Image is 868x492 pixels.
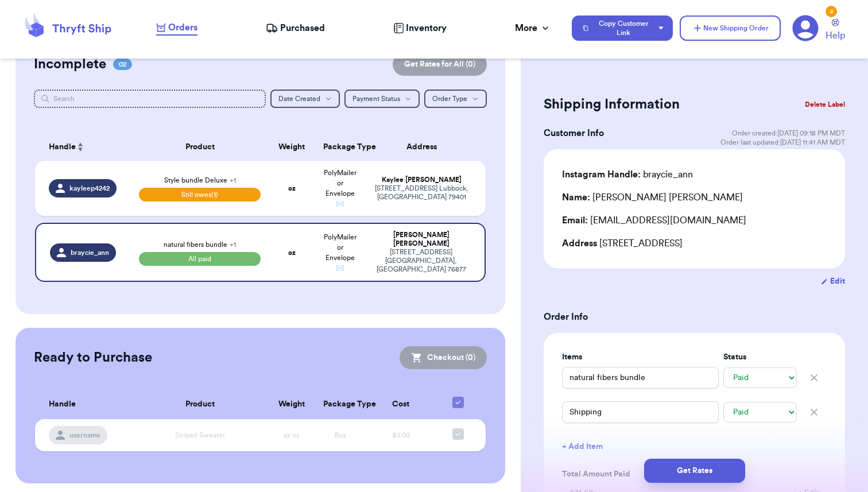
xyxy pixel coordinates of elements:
span: + 1 [230,177,236,184]
span: Striped Sweater [175,432,225,439]
span: Payment Status [352,95,400,102]
button: Delete Label [800,92,850,117]
span: Date Created [278,95,320,102]
label: Status [723,351,797,363]
span: Order Type [432,95,467,102]
h3: Customer Info [544,126,604,140]
span: Order last updated: [DATE] 11:41 AM MDT [720,138,845,147]
h3: Order Info [544,310,845,324]
span: Help [826,29,845,42]
th: Weight [268,390,316,419]
button: Checkout (0) [400,346,487,369]
div: braycie_ann [562,168,693,181]
span: Name: [562,193,590,202]
div: 2 [826,6,837,17]
div: [STREET_ADDRESS] Lubbock , [GEOGRAPHIC_DATA] 79401 [371,184,472,202]
strong: oz [288,185,296,192]
button: Payment Status [344,90,420,108]
span: $0.00 [392,432,410,439]
button: Order Type [424,90,487,108]
div: [PERSON_NAME] [PERSON_NAME] [562,191,743,204]
button: Get Rates [644,459,745,483]
span: Handle [49,398,76,410]
span: Instagram Handle: [562,170,641,179]
a: Orders [156,21,197,36]
input: Search [34,90,266,108]
span: All paid [139,252,261,266]
span: natural fibers bundle [164,241,236,248]
span: PolyMailer or Envelope ✉️ [324,169,356,207]
div: [STREET_ADDRESS] [562,237,827,250]
label: Items [562,351,719,363]
button: Date Created [270,90,340,108]
span: PolyMailer or Envelope ✉️ [324,234,356,272]
button: Get Rates for All (0) [393,53,487,76]
span: Order created: [DATE] 09:18 PM MDT [732,129,845,138]
span: Style bundle Deluxe [164,177,236,184]
th: Address [365,133,486,161]
div: [STREET_ADDRESS] [GEOGRAPHIC_DATA] , [GEOGRAPHIC_DATA] 76877 [371,248,471,274]
span: Email: [562,216,588,225]
button: Copy Customer Link [572,16,673,41]
h2: Incomplete [34,55,106,73]
a: 2 [792,15,819,41]
strong: oz [288,249,296,256]
button: New Shipping Order [680,16,781,41]
button: + Add Item [557,434,831,459]
th: Product [132,133,268,161]
div: More [515,21,551,35]
span: Handle [49,141,76,153]
div: Kaylee [PERSON_NAME] [371,176,472,184]
th: Product [132,390,268,419]
th: Package Type [316,390,365,419]
span: Still owes (1) [139,188,261,202]
h2: Ready to Purchase [34,348,152,367]
div: [PERSON_NAME] [PERSON_NAME] [371,231,471,248]
h2: Shipping Information [544,95,680,114]
span: kayleep4242 [69,184,110,193]
button: Edit [821,276,845,287]
span: Inventory [406,21,447,35]
span: 02 [113,59,132,70]
span: + 1 [230,241,236,248]
th: Weight [268,133,316,161]
a: Inventory [393,21,447,35]
span: Orders [168,21,197,34]
span: Box [335,432,346,439]
span: Address [562,239,597,248]
span: Purchased [280,21,325,35]
th: Cost [365,390,437,419]
span: braycie_ann [71,248,109,257]
span: xx oz [284,432,300,439]
th: Package Type [316,133,365,161]
button: Sort ascending [76,140,85,154]
a: Help [826,19,845,42]
span: username [69,431,100,440]
div: [EMAIL_ADDRESS][DOMAIN_NAME] [562,214,827,227]
a: Purchased [266,21,325,35]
